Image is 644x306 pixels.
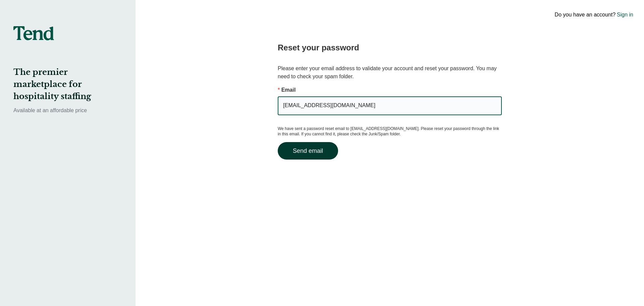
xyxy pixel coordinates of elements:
h2: The premier marketplace for hospitality staffing [13,66,122,102]
p: Email [278,86,502,94]
button: Send email [278,142,338,160]
img: tend-logo [13,26,54,40]
p: Available at an affordable price [13,106,122,115]
p: We have sent a password reset email to [EMAIL_ADDRESS][DOMAIN_NAME]. Please reset your password t... [278,126,502,137]
h2: Reset your password [278,42,502,54]
p: Please enter your email address to validate your account and reset your password. You may need to... [278,64,502,81]
a: Sign in [617,11,633,19]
